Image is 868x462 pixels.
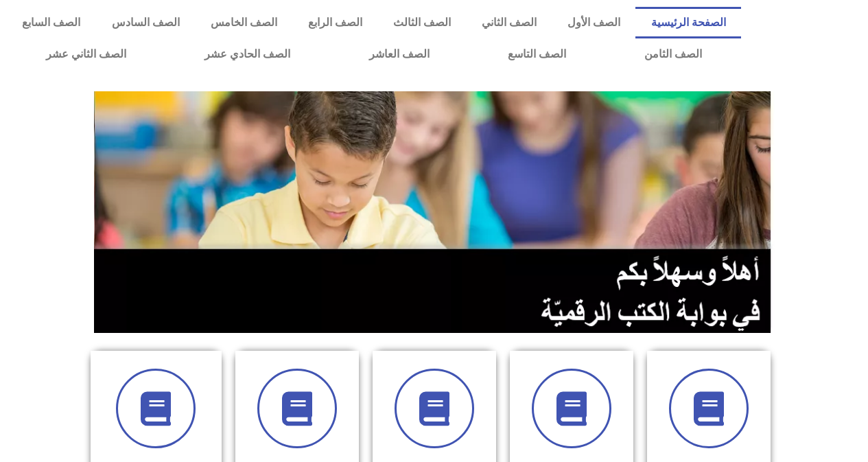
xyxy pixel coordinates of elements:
[469,38,605,70] a: الصف التاسع
[7,7,96,38] a: الصف السابع
[466,7,552,38] a: الصف الثاني
[96,7,195,38] a: الصف السادس
[292,7,377,38] a: الصف الرابع
[635,7,741,38] a: الصفحة الرئيسية
[377,7,466,38] a: الصف الثالث
[165,38,329,70] a: الصف الحادي عشر
[605,38,741,70] a: الصف الثامن
[552,7,635,38] a: الصف الأول
[330,38,469,70] a: الصف العاشر
[195,7,292,38] a: الصف الخامس
[7,38,165,70] a: الصف الثاني عشر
